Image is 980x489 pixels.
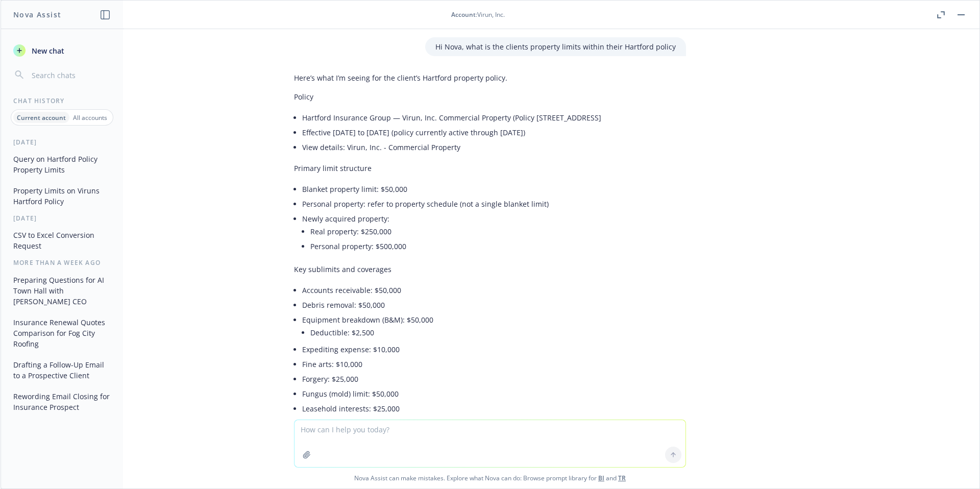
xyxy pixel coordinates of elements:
[302,298,686,312] li: Debris removal: $50,000
[1,258,123,267] div: More than a week ago
[302,416,686,431] li: Sewer backup: $50,000
[30,45,64,56] span: New chat
[9,41,115,60] button: New chat
[302,312,686,342] li: Equipment breakdown (B&M): $50,000
[598,474,604,482] a: BI
[294,264,686,275] p: Key sublimits and coverages
[30,68,111,82] input: Search chats
[294,163,686,174] p: Primary limit structure
[9,182,115,210] button: Property Limits on Viruns Hartford Policy
[1,138,123,146] div: [DATE]
[13,9,61,20] h1: Nova Assist
[1,96,123,105] div: Chat History
[451,10,476,19] span: Account
[9,227,115,254] button: CSV to Excel Conversion Request
[302,357,686,372] li: Fine arts: $10,000
[310,239,686,254] li: Personal property: $500,000
[5,468,975,488] span: Nova Assist can make mistakes. Explore what Nova can do: Browse prompt library for and
[302,140,686,155] li: View details: Virun, Inc. - Commercial Property
[9,356,115,384] button: Drafting a Follow-Up Email to a Prospective Client
[302,125,686,140] li: Effective [DATE] to [DATE] (policy currently active through [DATE])
[17,113,66,122] p: Current account
[302,283,686,298] li: Accounts receivable: $50,000
[302,211,686,256] li: Newly acquired property:
[302,110,686,125] li: Hartford Insurance Group — Virun, Inc. Commercial Property (Policy [STREET_ADDRESS]
[302,342,686,357] li: Expediting expense: $10,000
[618,474,626,482] a: TR
[302,197,686,211] li: Personal property: refer to property schedule (not a single blanket limit)
[302,386,686,401] li: Fungus (mold) limit: $50,000
[435,41,676,52] p: Hi Nova, what is the clients property limits within their Hartford policy
[73,113,107,122] p: All accounts
[9,272,115,310] button: Preparing Questions for AI Town Hall with [PERSON_NAME] CEO
[310,224,686,239] li: Real property: $250,000
[302,372,686,386] li: Forgery: $25,000
[302,401,686,416] li: Leasehold interests: $25,000
[9,388,115,415] button: Rewording Email Closing for Insurance Prospect
[9,314,115,352] button: Insurance Renewal Quotes Comparison for Fog City Roofing
[9,151,115,178] button: Query on Hartford Policy Property Limits
[451,10,505,19] div: : Virun, Inc.
[294,91,686,102] p: Policy
[1,214,123,223] div: [DATE]
[310,325,686,340] li: Deductible: $2,500
[302,182,686,197] li: Blanket property limit: $50,000
[294,72,686,83] p: Here’s what I’m seeing for the client’s Hartford property policy.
